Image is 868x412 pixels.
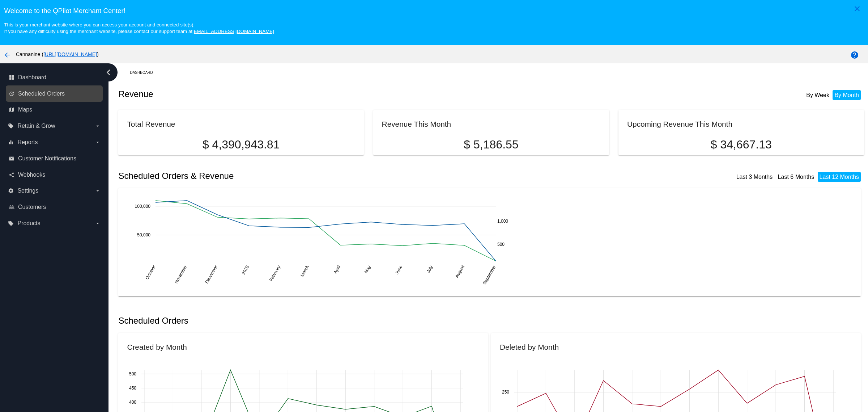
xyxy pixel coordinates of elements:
a: Last 3 Months [736,174,773,180]
h2: Created by Month [127,343,187,351]
text: May [363,265,372,274]
a: map Maps [9,104,101,115]
text: February [268,265,281,282]
a: Last 6 Months [778,174,814,180]
a: [URL][DOMAIN_NAME] [43,51,97,57]
text: December [204,265,219,285]
h2: Scheduled Orders & Revenue [118,171,491,181]
a: update Scheduled Orders [9,88,101,100]
a: people_outline Customers [9,201,101,213]
text: June [394,264,403,275]
h2: Total Revenue [127,120,175,128]
a: Last 12 Months [820,174,859,180]
i: local_offer [8,123,14,129]
text: July [426,265,434,274]
h2: Deleted by Month [500,343,559,351]
span: Settings [17,188,38,194]
text: 500 [497,242,505,247]
i: arrow_drop_down [95,220,101,226]
text: 250 [502,390,509,395]
mat-icon: help [850,51,859,59]
text: March [299,265,310,278]
text: 500 [129,371,136,377]
text: April [333,265,341,275]
i: update [9,91,14,97]
text: 400 [129,400,136,405]
mat-icon: arrow_back [3,51,12,59]
i: chevron_left [103,67,114,78]
h2: Upcoming Revenue This Month [627,120,732,128]
h2: Scheduled Orders [118,316,491,326]
a: Dashboard [130,67,159,78]
h2: Revenue [118,89,491,99]
text: 1,000 [497,219,508,224]
text: 450 [129,386,136,391]
a: email Customer Notifications [9,153,101,164]
text: November [174,265,188,285]
i: local_offer [8,220,14,226]
li: By Month [833,90,861,100]
i: arrow_drop_down [95,188,101,194]
i: arrow_drop_down [95,139,101,145]
h3: Welcome to the QPilot Merchant Center! [4,7,864,15]
mat-icon: close [853,4,861,13]
span: Reports [17,139,38,146]
span: Customer Notifications [18,155,76,162]
p: $ 5,186.55 [382,138,601,151]
a: share Webhooks [9,169,101,181]
li: By Week [804,90,831,100]
h2: Revenue This Month [382,120,451,128]
span: Products [17,220,40,227]
i: map [9,107,14,113]
p: $ 4,390,943.81 [127,138,355,151]
i: dashboard [9,75,14,80]
text: September [482,265,497,286]
span: Dashboard [18,74,46,81]
text: 100,000 [135,204,151,209]
i: arrow_drop_down [95,123,101,129]
text: 2025 [241,264,250,275]
span: Webhooks [18,172,45,178]
span: Maps [18,106,32,113]
a: dashboard Dashboard [9,72,101,83]
i: settings [8,188,14,194]
text: 50,000 [137,232,151,237]
p: $ 34,667.13 [627,138,855,151]
span: Retain & Grow [17,123,55,129]
i: people_outline [9,204,14,210]
text: October [145,265,157,281]
span: Cannanine ( ) [16,51,99,57]
small: This is your merchant website where you can access your account and connected site(s). If you hav... [4,22,274,34]
span: Scheduled Orders [18,91,65,97]
i: share [9,172,14,178]
i: equalizer [8,139,14,145]
span: Customers [18,204,46,210]
text: August [454,264,465,279]
a: [EMAIL_ADDRESS][DOMAIN_NAME] [192,29,274,34]
i: email [9,156,14,161]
